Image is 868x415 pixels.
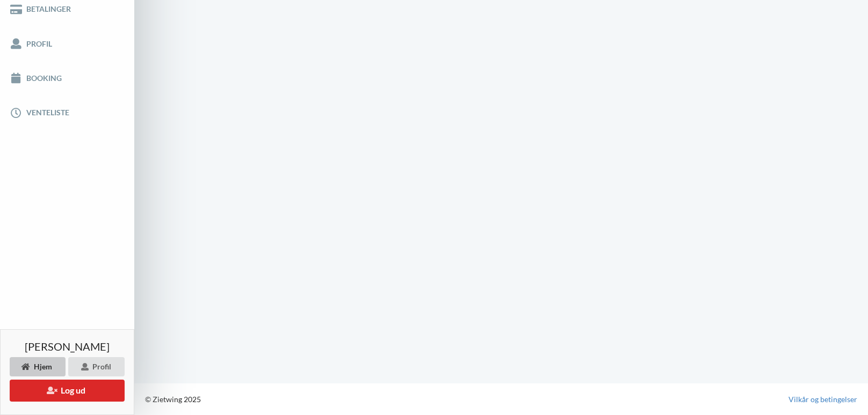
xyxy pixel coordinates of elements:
span: [PERSON_NAME] [25,341,110,352]
div: Profil [68,357,125,376]
div: Hjem [10,357,66,376]
button: Log ud [10,380,125,402]
a: Vilkår og betingelser [789,394,857,405]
